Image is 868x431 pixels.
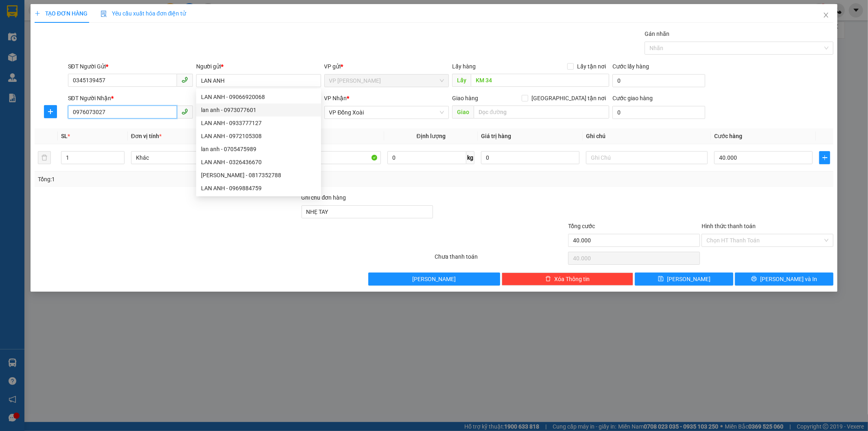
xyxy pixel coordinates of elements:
[201,158,316,167] div: LAN ANH - 0326436670
[196,143,321,156] div: lan anh - 0705475989
[815,4,837,27] button: Close
[101,10,186,17] span: Yêu cầu xuất hóa đơn điện tử
[574,62,609,71] span: Lấy tận nơi
[452,95,478,101] span: Giao hàng
[417,133,446,139] span: Định lượng
[612,63,649,70] label: Cước lấy hàng
[612,95,653,101] label: Cước giao hàng
[196,182,321,195] div: LAN ANH - 0969884759
[466,151,474,164] span: kg
[452,74,471,87] span: Lấy
[554,275,590,284] span: Xóa Thông tin
[612,106,705,119] input: Cước giao hàng
[823,12,829,18] span: close
[412,275,456,284] span: [PERSON_NAME]
[760,275,817,284] span: [PERSON_NAME] và In
[452,106,474,119] span: Giao
[452,63,476,70] span: Lấy hàng
[181,77,188,83] span: phone
[583,128,711,144] th: Ghi chú
[324,95,347,101] span: VP Nhận
[658,276,664,282] span: save
[101,11,107,17] img: icon
[481,133,511,139] span: Giá trị hàng
[201,119,316,128] div: LAN ANH - 0933777127
[635,273,733,286] button: save[PERSON_NAME]
[434,252,568,266] div: Chưa thanh toán
[68,62,193,71] div: SĐT Người Gửi
[7,8,20,16] span: Gửi:
[196,156,321,169] div: LAN ANH - 0326436670
[35,10,87,17] span: TẠO ĐƠN HÀNG
[44,108,57,115] span: plus
[368,273,500,286] button: [PERSON_NAME]
[44,105,57,118] button: plus
[78,26,133,36] div: tín
[196,130,321,143] div: LAN ANH - 0972105308
[528,94,609,103] span: [GEOGRAPHIC_DATA] tận nơi
[302,205,433,218] input: Ghi chú đơn hàng
[329,106,444,119] span: VP Đồng Xoài
[78,8,97,16] span: Nhận:
[78,7,133,26] div: VP Bình Triệu
[38,175,335,184] div: Tổng: 1
[201,106,316,114] div: lan anh - 0973077601
[196,169,321,182] div: TRẦN LAN ANH - 0817352788
[586,151,708,164] input: Ghi Chú
[6,53,19,62] span: CR :
[502,273,634,286] button: deleteXóa Thông tin
[471,74,609,87] input: Dọc đường
[7,7,72,26] div: VP [PERSON_NAME]
[196,103,321,117] div: lan anh - 0973077601
[136,152,248,164] span: Khác
[568,223,595,229] span: Tổng cước
[302,194,346,201] label: Ghi chú đơn hàng
[201,184,316,193] div: LAN ANH - 0969884759
[329,75,444,87] span: VP Đức Liễu
[481,151,579,164] input: 0
[545,276,551,282] span: delete
[201,132,316,141] div: LAN ANH - 0972105308
[196,117,321,130] div: LAN ANH - 0933777127
[201,171,316,180] div: [PERSON_NAME] - 0817352788
[201,92,316,101] div: LAN ANH - 09066920068
[612,74,705,87] input: Cước lấy hàng
[6,53,73,62] div: 30.000
[7,26,72,36] div: vũ
[667,275,711,284] span: [PERSON_NAME]
[68,94,193,103] div: SĐT Người Nhận
[735,273,833,286] button: printer[PERSON_NAME] và In
[35,11,40,16] span: plus
[201,145,316,154] div: lan anh - 0705475989
[474,106,609,119] input: Dọc đường
[324,62,449,71] div: VP gửi
[751,276,757,282] span: printer
[38,151,51,164] button: delete
[819,151,830,164] button: plus
[714,133,742,139] span: Cước hàng
[131,133,162,139] span: Đơn vị tính
[702,223,756,229] label: Hình thức thanh toán
[196,62,321,71] div: Người gửi
[181,108,188,115] span: phone
[820,154,830,161] span: plus
[61,133,68,139] span: SL
[196,90,321,103] div: LAN ANH - 09066920068
[645,31,669,37] label: Gán nhãn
